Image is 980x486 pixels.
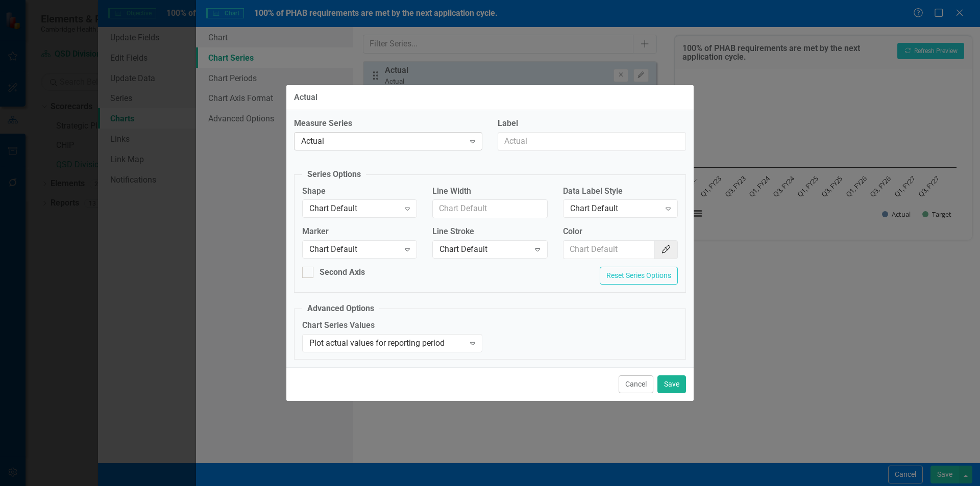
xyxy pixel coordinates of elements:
[563,186,678,197] label: Data Label Style
[302,186,417,197] label: Shape
[302,169,366,181] legend: Series Options
[302,226,417,238] label: Marker
[570,203,660,215] div: Chart Default
[432,226,547,238] label: Line Stroke
[563,226,678,238] label: Color
[563,240,655,259] input: Chart Default
[294,93,317,102] div: Actual
[309,203,399,215] div: Chart Default
[294,118,482,130] label: Measure Series
[320,267,365,278] div: Second Axis
[432,199,547,218] input: Chart Default
[302,303,379,315] legend: Advanced Options
[439,244,529,255] div: Chart Default
[600,267,678,285] button: Reset Series Options
[498,132,686,151] input: Actual
[432,186,547,197] label: Line Width
[302,320,482,331] label: Chart Series Values
[309,244,399,255] div: Chart Default
[498,118,686,130] label: Label
[657,375,686,393] button: Save
[301,135,464,147] div: Actual
[619,375,653,393] button: Cancel
[309,337,464,349] div: Plot actual values for reporting period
